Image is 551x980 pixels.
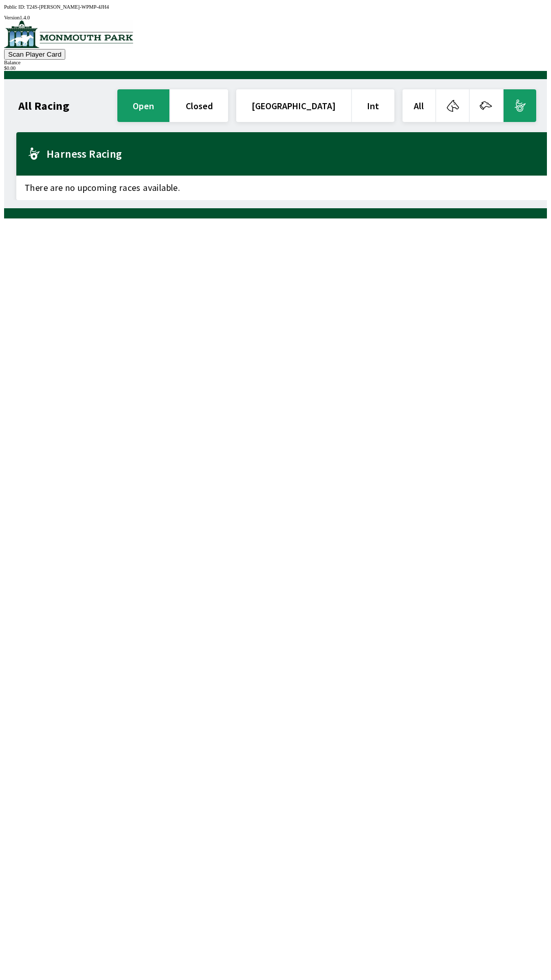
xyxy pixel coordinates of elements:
[4,4,547,10] div: Public ID:
[16,176,547,200] span: There are no upcoming races available.
[18,102,69,110] h1: All Racing
[4,60,547,65] div: Balance
[4,49,65,60] button: Scan Player Card
[4,65,547,71] div: $ 0.00
[46,150,539,158] h2: Harness Racing
[170,89,228,122] button: closed
[236,89,351,122] button: [GEOGRAPHIC_DATA]
[4,20,133,48] img: venue logo
[352,89,394,122] button: Int
[27,4,109,10] span: T24S-[PERSON_NAME]-WPMP-4JH4
[4,15,547,20] div: Version 1.4.0
[117,89,169,122] button: open
[403,89,435,122] button: All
